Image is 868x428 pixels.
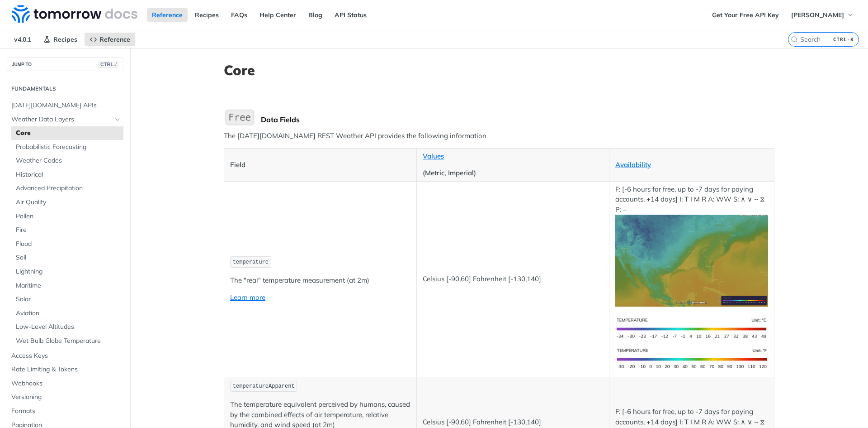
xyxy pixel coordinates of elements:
[423,274,603,284] p: Celsius [-90,60] Fahrenheit [-130,140]
[615,354,768,362] span: Expand image
[11,407,121,416] span: Formats
[7,349,123,363] a: Access Keys
[791,11,844,19] span: [PERSON_NAME]
[11,168,123,182] a: Historical
[11,265,123,279] a: Lightning
[7,377,123,390] a: Webhooks
[230,293,265,302] a: Learn more
[16,156,121,165] span: Weather Codes
[786,8,859,22] button: [PERSON_NAME]
[16,267,121,276] span: Lightning
[11,320,123,334] a: Low-Level Altitudes
[190,8,224,22] a: Recipes
[11,115,112,124] span: Weather Data Layers
[11,140,123,154] a: Probabilistic Forecasting
[9,33,36,46] span: v4.0.1
[16,212,121,221] span: Pollen
[53,35,77,43] span: Recipes
[16,240,121,249] span: Flood
[303,8,327,22] a: Blog
[16,337,121,346] span: Wet Bulb Globe Temperature
[7,390,123,404] a: Versioning
[11,182,123,195] a: Advanced Precipitation
[423,168,603,178] p: (Metric, Imperial)
[615,160,651,169] a: Availability
[224,62,774,78] h1: Core
[423,152,444,160] a: Values
[11,237,123,251] a: Flood
[233,259,269,265] span: temperature
[114,116,121,123] button: Hide subpages for Weather Data Layers
[7,99,123,112] a: [DATE][DOMAIN_NAME] APIs
[147,8,188,22] a: Reference
[11,351,121,361] span: Access Keys
[16,226,121,235] span: Fire
[11,307,123,320] a: Aviation
[16,281,121,290] span: Maritime
[99,61,118,68] span: CTRL-/
[11,293,123,306] a: Solar
[11,334,123,348] a: Wet Bulb Globe Temperature
[11,379,121,388] span: Webhooks
[423,417,603,428] p: Celsius [-90,60] Fahrenheit [-130,140]
[85,33,135,46] a: Reference
[791,36,798,43] svg: Search
[11,365,121,374] span: Rate Limiting & Tokens
[38,33,82,46] a: Recipes
[615,323,768,332] span: Expand image
[7,58,123,71] button: JUMP TOCTRL-/
[16,295,121,304] span: Solar
[16,170,121,179] span: Historical
[16,143,121,152] span: Probabilistic Forecasting
[16,129,121,138] span: Core
[615,256,768,264] span: Expand image
[7,113,123,126] a: Weather Data LayersHide subpages for Weather Data Layers
[330,8,372,22] a: API Status
[707,8,784,22] a: Get Your Free API Key
[7,85,123,93] h2: Fundamentals
[615,184,768,307] p: F: [-6 hours for free, up to -7 days for paying accounts, +14 days] I: T I M R A: WW S: ∧ ∨ ~ ⧖ P: +
[255,8,301,22] a: Help Center
[224,131,774,141] p: The [DATE][DOMAIN_NAME] REST Weather API provides the following information
[230,275,410,286] p: The "real" temperature measurement (at 2m)
[233,383,295,390] span: temperatureApparent
[16,184,121,193] span: Advanced Precipitation
[11,279,123,293] a: Maritime
[230,160,410,170] p: Field
[16,322,121,332] span: Low-Level Altitudes
[11,101,121,110] span: [DATE][DOMAIN_NAME] APIs
[11,251,123,264] a: Soil
[16,253,121,262] span: Soil
[16,198,121,207] span: Air Quality
[11,154,123,168] a: Weather Codes
[11,196,123,209] a: Air Quality
[7,404,123,418] a: Formats
[11,126,123,140] a: Core
[99,35,130,43] span: Reference
[11,223,123,237] a: Fire
[11,393,121,402] span: Versioning
[261,115,774,124] div: Data Fields
[7,363,123,376] a: Rate Limiting & Tokens
[16,309,121,318] span: Aviation
[831,35,856,44] kbd: CTRL-K
[11,210,123,223] a: Pollen
[226,8,252,22] a: FAQs
[12,5,137,23] img: Tomorrow.io Weather API Docs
